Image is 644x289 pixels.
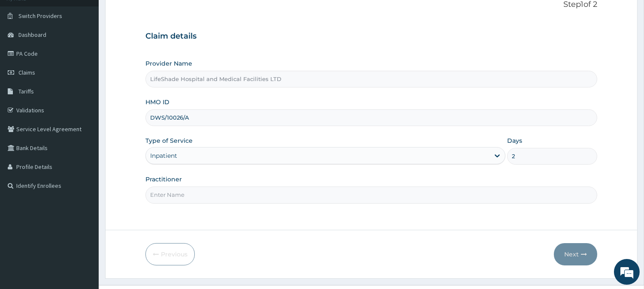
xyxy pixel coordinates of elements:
[141,4,161,25] div: Minimize live chat window
[145,32,597,41] h3: Claim details
[145,136,193,145] label: Type of Service
[150,151,177,160] div: Inpatient
[145,175,182,184] label: Practitioner
[16,43,35,64] img: d_794563401_company_1708531726252_794563401
[145,98,169,106] label: HMO ID
[18,69,35,76] span: Claims
[18,12,62,20] span: Switch Providers
[145,109,597,126] input: Enter HMO ID
[45,48,144,59] div: Chat with us now
[18,31,46,39] span: Dashboard
[50,89,118,175] span: We're online!
[145,243,195,265] button: Previous
[4,196,163,226] textarea: Type your message and hit 'Enter'
[554,243,597,265] button: Next
[145,59,192,68] label: Provider Name
[145,187,597,203] input: Enter Name
[18,87,34,95] span: Tariffs
[507,136,522,145] label: Days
